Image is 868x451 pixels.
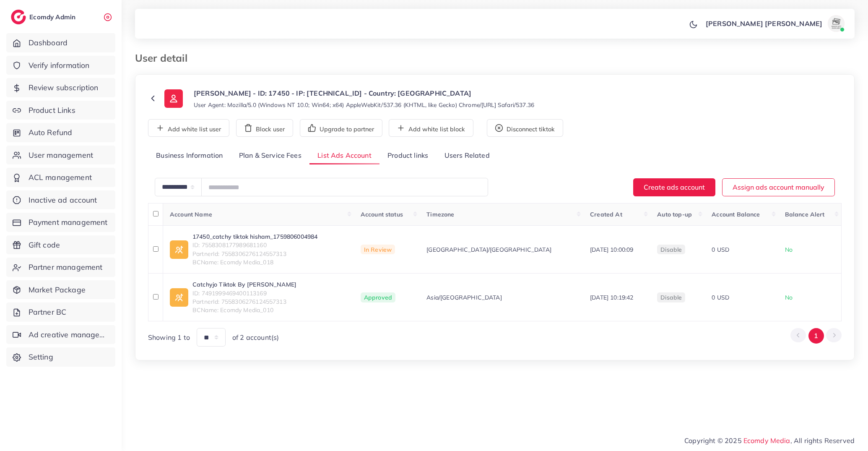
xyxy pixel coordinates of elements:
button: Disconnect tiktok [487,119,563,137]
a: Product Links [6,101,115,120]
span: Partner management [29,262,103,273]
a: Verify information [6,56,115,75]
a: List Ads Account [309,147,379,165]
a: Market Package [6,280,115,300]
ul: Pagination [790,328,842,344]
button: Add white list block [389,119,473,137]
span: PartnerId: 7558306276124557313 [192,250,317,258]
span: disable [660,294,682,301]
img: avatar [828,15,845,32]
button: Block user [236,119,293,137]
a: Catchyjo Tiktok By [PERSON_NAME] [192,280,296,289]
span: Account status [361,211,403,218]
img: ic-ad-info.7fc67b75.svg [170,240,188,259]
span: Created At [590,211,622,218]
a: Inactive ad account [6,190,115,210]
a: logoEcomdy Admin [11,10,78,24]
a: Payment management [6,213,115,232]
button: Create ads account [633,178,715,196]
span: 0 USD [712,294,729,301]
h2: Ecomdy Admin [29,13,78,21]
button: Go to page 1 [808,328,824,344]
span: User management [29,150,93,161]
span: Ad creative management [29,329,109,340]
a: Plan & Service Fees [231,147,309,165]
span: Timezone [426,211,454,218]
span: ID: 7491999469400113169 [192,289,296,297]
span: Setting [29,352,53,362]
span: Gift code [29,240,60,250]
img: logo [11,10,26,24]
a: Dashboard [6,33,115,52]
span: Auto Refund [29,127,73,138]
span: Product Links [29,105,75,116]
a: Setting [6,347,115,367]
a: User management [6,146,115,165]
span: Payment management [29,217,108,228]
span: ID: 7558308177989681160 [192,241,317,249]
span: 0 USD [712,246,729,253]
span: Dashboard [29,37,68,48]
span: Partner BC [29,307,67,318]
span: BCName: Ecomdy Media_018 [192,258,317,266]
span: Balance Alert [785,211,825,218]
span: , All rights Reserved [790,435,855,446]
img: ic-ad-info.7fc67b75.svg [170,288,188,307]
a: Auto Refund [6,123,115,142]
span: of 2 account(s) [232,333,279,342]
p: [PERSON_NAME] - ID: 17450 - IP: [TECHNICAL_ID] - Country: [GEOGRAPHIC_DATA] [194,88,534,98]
span: ACL management [29,172,92,183]
a: Users Related [436,147,497,165]
a: [PERSON_NAME] [PERSON_NAME]avatar [701,15,848,32]
a: ACL management [6,168,115,187]
span: Approved [361,292,395,302]
span: Market Package [29,284,86,295]
small: User Agent: Mozilla/5.0 (Windows NT 10.0; Win64; x64) AppleWebKit/537.36 (KHTML, like Gecko) Chro... [194,101,534,109]
span: Copyright © 2025 [684,435,855,446]
span: Showing 1 to [148,333,190,342]
span: No [785,246,793,253]
button: Upgrade to partner [300,119,382,137]
button: Assign ads account manually [722,178,835,196]
span: Asia/[GEOGRAPHIC_DATA] [426,293,502,302]
a: Ad creative management [6,325,115,344]
button: Add white list user [148,119,229,137]
a: Business Information [148,147,231,165]
span: PartnerId: 7558306276124557313 [192,297,296,306]
a: Partner management [6,258,115,277]
span: BCName: Ecomdy Media_010 [192,306,296,314]
span: [DATE] 10:00:09 [590,246,633,253]
span: Account Balance [712,211,760,218]
span: Review subscription [29,82,99,93]
span: [GEOGRAPHIC_DATA]/[GEOGRAPHIC_DATA] [426,245,551,254]
span: Account Name [170,211,212,218]
span: disable [660,246,682,253]
a: Review subscription [6,78,115,97]
a: Gift code [6,235,115,255]
a: 17450_catchy tiktok hisham_1759806004984 [192,232,317,241]
h3: User detail [135,52,194,64]
span: Inactive ad account [29,195,97,206]
span: [DATE] 10:19:42 [590,294,633,301]
span: No [785,294,793,301]
span: Verify information [29,60,90,71]
a: Partner BC [6,302,115,322]
a: Product links [379,147,436,165]
a: Ecomdy Media [743,436,790,445]
p: [PERSON_NAME] [PERSON_NAME] [706,18,822,29]
span: Auto top-up [657,211,692,218]
span: In Review [361,245,395,255]
img: ic-user-info.36bf1079.svg [164,89,183,108]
